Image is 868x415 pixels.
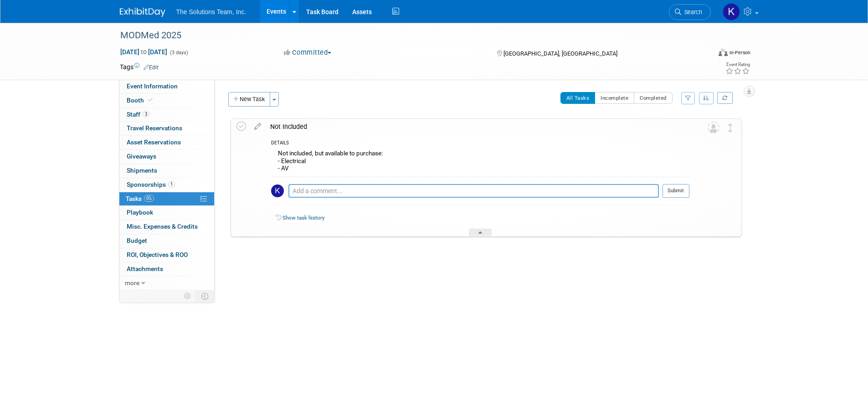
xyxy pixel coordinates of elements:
a: Playbook [119,206,214,220]
td: Toggle Event Tabs [195,290,214,302]
td: Tags [120,62,159,72]
div: Not Included [266,119,689,134]
button: Submit [663,184,689,198]
span: to [139,48,148,56]
span: Misc. Expenses & Credits [127,223,198,230]
span: 3 [143,111,149,118]
a: Attachments [119,262,214,276]
div: Not included, but available to purchase: - Electrical - AV [271,148,689,176]
span: Booth [127,97,154,104]
a: Giveaways [119,150,214,164]
a: Misc. Expenses & Credits [119,220,214,234]
span: Event Information [127,82,178,90]
span: 1 [168,181,175,188]
span: Travel Reservations [127,124,182,132]
span: Staff [127,111,149,118]
button: Committed [281,48,335,57]
button: Completed [634,92,673,104]
span: 0% [144,195,154,202]
span: Search [681,9,702,15]
a: ROI, Objectives & ROO [119,248,214,262]
img: ExhibitDay [120,8,165,17]
span: Giveaways [127,153,156,160]
div: Event Rating [725,62,750,67]
a: more [119,277,214,290]
a: Search [669,4,711,20]
span: Tasks [126,195,154,202]
span: ROI, Objectives & ROO [127,251,188,258]
a: Event Information [119,80,214,93]
a: Shipments [119,164,214,178]
img: Unassigned [708,122,719,133]
a: Booth [119,94,214,108]
span: Sponsorships [127,181,175,188]
img: Kaelon Harris [723,3,740,20]
a: Show task history [282,215,324,221]
a: Sponsorships1 [119,178,214,192]
a: Travel Reservations [119,122,214,135]
img: Format-Inperson.png [719,49,728,56]
span: Playbook [127,209,153,216]
div: MODMed 2025 [117,27,697,44]
span: [GEOGRAPHIC_DATA], [GEOGRAPHIC_DATA] [503,50,617,57]
button: New Task [228,92,270,107]
a: Budget [119,234,214,248]
div: DETAILS [271,140,689,148]
span: Attachments [127,265,163,272]
span: Budget [127,237,147,244]
div: In-Person [729,49,750,56]
a: Refresh [717,92,733,104]
a: Staff3 [119,108,214,122]
a: Asset Reservations [119,136,214,149]
i: Move task [728,123,733,132]
a: edit [250,123,266,131]
span: Shipments [127,167,157,174]
a: Edit [144,64,159,71]
button: Incomplete [595,92,634,104]
span: [DATE] [DATE] [120,48,168,56]
span: The Solutions Team, Inc. [176,8,247,15]
i: Booth reservation complete [148,97,153,102]
div: Event Format [657,47,751,61]
a: Tasks0% [119,192,214,206]
span: more [125,279,139,287]
td: Personalize Event Tab Strip [180,290,196,302]
span: (3 days) [169,50,188,56]
img: Kaelon Harris [271,184,284,197]
span: Asset Reservations [127,138,181,146]
button: All Tasks [560,92,596,104]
